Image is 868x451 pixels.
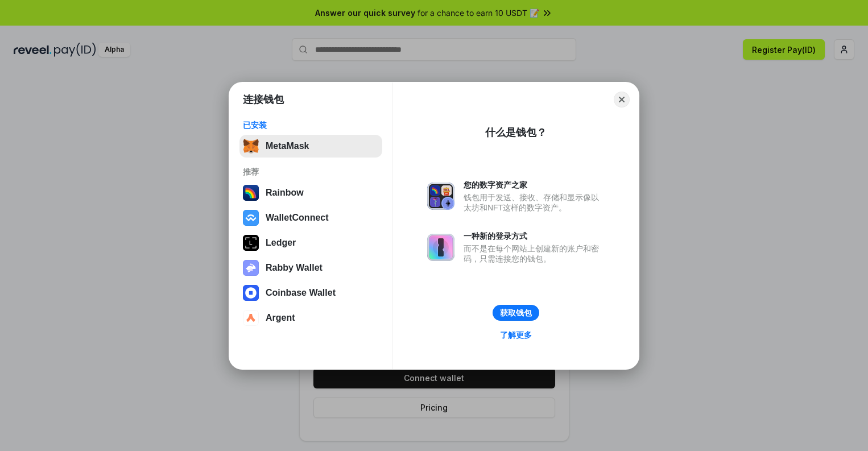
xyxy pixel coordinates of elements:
div: 获取钱包 [500,308,532,318]
div: 已安装 [243,120,379,130]
button: Rainbow [239,181,382,204]
button: 获取钱包 [493,305,539,321]
div: Coinbase Wallet [266,288,336,298]
img: svg+xml,%3Csvg%20xmlns%3D%22http%3A%2F%2Fwww.w3.org%2F2000%2Fsvg%22%20fill%3D%22none%22%20viewBox... [427,234,454,261]
img: svg+xml,%3Csvg%20width%3D%2228%22%20height%3D%2228%22%20viewBox%3D%220%200%2028%2028%22%20fill%3D... [243,285,259,301]
img: svg+xml,%3Csvg%20xmlns%3D%22http%3A%2F%2Fwww.w3.org%2F2000%2Fsvg%22%20width%3D%2228%22%20height%3... [243,235,259,251]
div: 钱包用于发送、接收、存储和显示像以太坊和NFT这样的数字资产。 [464,192,605,213]
div: 推荐 [243,167,379,177]
h1: 连接钱包 [243,93,284,106]
button: MetaMask [239,135,382,158]
img: svg+xml,%3Csvg%20width%3D%2228%22%20height%3D%2228%22%20viewBox%3D%220%200%2028%2028%22%20fill%3D... [243,310,259,326]
div: 一种新的登录方式 [464,231,605,241]
a: 了解更多 [493,328,539,342]
img: svg+xml,%3Csvg%20width%3D%22120%22%20height%3D%22120%22%20viewBox%3D%220%200%20120%20120%22%20fil... [243,185,259,201]
div: 而不是在每个网站上创建新的账户和密码，只需连接您的钱包。 [464,243,605,264]
button: Close [614,92,630,107]
div: Rainbow [266,188,304,198]
img: svg+xml,%3Csvg%20xmlns%3D%22http%3A%2F%2Fwww.w3.org%2F2000%2Fsvg%22%20fill%3D%22none%22%20viewBox... [243,260,259,276]
button: Argent [239,307,382,329]
div: Argent [266,313,295,323]
button: Ledger [239,231,382,254]
div: 了解更多 [500,330,532,340]
div: 什么是钱包？ [485,126,547,139]
div: MetaMask [266,141,309,151]
button: Coinbase Wallet [239,282,382,304]
img: svg+xml,%3Csvg%20width%3D%2228%22%20height%3D%2228%22%20viewBox%3D%220%200%2028%2028%22%20fill%3D... [243,210,259,226]
div: 您的数字资产之家 [464,180,605,190]
img: svg+xml,%3Csvg%20xmlns%3D%22http%3A%2F%2Fwww.w3.org%2F2000%2Fsvg%22%20fill%3D%22none%22%20viewBox... [427,183,454,210]
div: WalletConnect [266,213,329,223]
button: Rabby Wallet [239,256,382,279]
div: Ledger [266,238,296,248]
div: Rabby Wallet [266,263,323,273]
button: WalletConnect [239,206,382,229]
img: svg+xml,%3Csvg%20fill%3D%22none%22%20height%3D%2233%22%20viewBox%3D%220%200%2035%2033%22%20width%... [243,138,259,154]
